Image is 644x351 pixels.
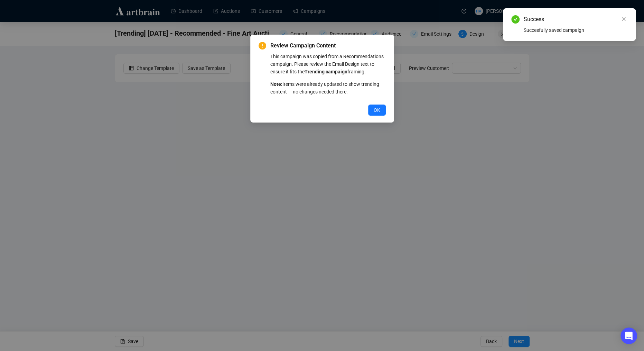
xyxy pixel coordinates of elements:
strong: Note: [270,81,282,87]
div: Open Intercom Messenger [620,327,637,344]
span: exclamation-circle [259,42,266,49]
span: OK [374,106,380,114]
a: Close [620,15,627,23]
p: Items were already updated to show trending content — no changes needed there. [270,80,386,96]
strong: Trending campaign [305,69,347,74]
div: Success [524,15,627,24]
p: This campaign was copied from a Recommendations campaign. Please review the Email Design text to ... [270,53,386,75]
button: OK [368,105,386,116]
span: close [621,17,626,21]
span: Review Campaign Content [270,42,386,50]
span: check-circle [511,15,520,24]
div: Succesfully saved campaign [524,26,627,34]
